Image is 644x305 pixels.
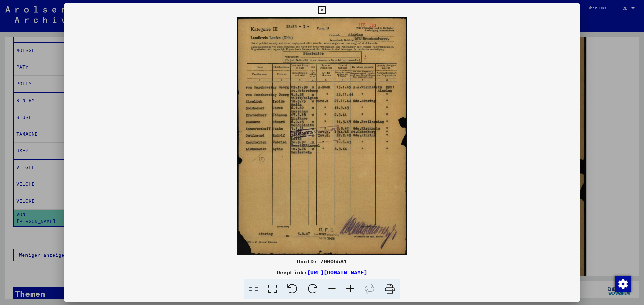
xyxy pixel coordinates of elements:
img: Zustimmung ändern [615,276,631,292]
a: [URL][DOMAIN_NAME] [307,269,367,276]
img: 001.jpg [64,17,580,255]
div: DocID: 70005581 [64,257,580,265]
div: DeepLink: [64,268,580,276]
